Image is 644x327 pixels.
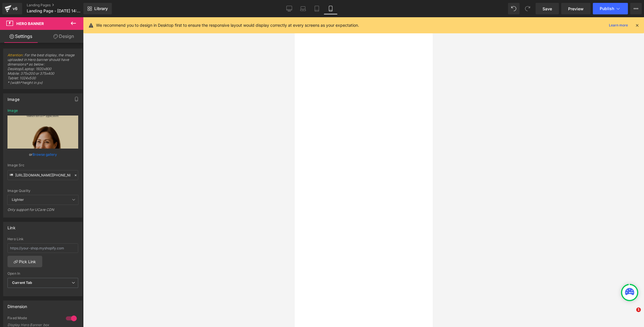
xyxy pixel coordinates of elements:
a: Tablet [310,3,324,14]
div: or [7,151,78,157]
iframe: Intercom live chat [624,307,638,321]
div: Fixed Mode [7,316,60,322]
span: Save [543,6,552,12]
a: Landing Pages [27,3,93,7]
a: v6 [2,3,22,14]
div: Hero Link [7,237,78,241]
a: Browse gallery [32,149,57,159]
div: Dimension [7,301,27,309]
a: Laptop [296,3,310,14]
span: Landing Page - [DATE] 14:09:48 [27,9,82,13]
div: Image Quality [7,189,78,193]
a: New Library [83,3,112,14]
div: Image [7,109,18,113]
span: Preview [568,6,584,12]
input: Link [7,170,78,180]
button: Publish [593,3,628,14]
span: Hero Banner [16,21,44,26]
button: Undo [508,3,520,14]
a: Design [43,30,85,43]
a: Desktop [282,3,296,14]
div: Image Src [7,163,78,167]
span: 1 [636,307,641,312]
a: Pick Link [7,256,42,267]
div: Link [7,222,16,230]
a: Learn more [607,22,630,29]
span: : For the best display, the image uploaded in Hero banner should have dimensions* as below: Deskt... [7,53,78,89]
div: Image [7,94,20,102]
div: Only support for UCare CDN [7,207,78,216]
div: Open In [7,272,78,276]
a: Mobile [324,3,338,14]
input: https://your-shop.myshopify.com [7,243,78,253]
b: Lighter [12,197,24,202]
div: v6 [11,5,19,12]
span: Library [94,6,108,11]
b: Current Tab [12,280,32,285]
a: Preview [561,3,591,14]
p: We recommend you to design in Desktop first to ensure the responsive layout would display correct... [96,22,359,28]
button: More [630,3,642,14]
button: Redo [522,3,533,14]
span: Publish [600,6,614,11]
a: Attention [7,53,23,57]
